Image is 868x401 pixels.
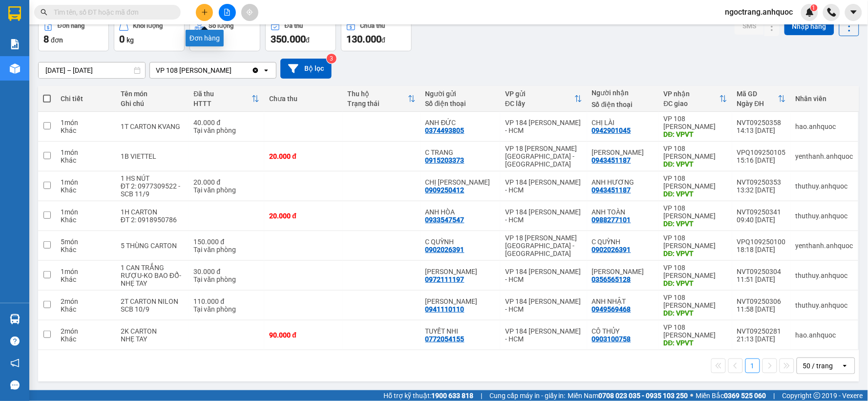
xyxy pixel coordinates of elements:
span: copyright [814,392,821,399]
div: 0943451187 [592,186,631,194]
div: Tại văn phòng [193,127,259,134]
div: hao.anhquoc [796,123,853,130]
span: search [41,9,47,16]
div: VP 108 [PERSON_NAME] [664,204,727,220]
div: ANH TUẤN [425,297,495,305]
div: Số điện thoại [425,100,495,107]
div: Trạng thái [347,100,408,107]
div: 1 HS NÚT [121,174,184,182]
div: Chưa thu [269,95,338,103]
div: TUYẾT NHI [425,327,495,335]
div: 0972111197 [425,275,465,283]
div: ĐC lấy [505,100,574,107]
div: ĐT 2: 0977309522 - SCB 11/9 [121,182,184,198]
div: DĐ: VPVT [664,339,727,347]
span: 350.000 [271,33,306,45]
div: 1B VIETTEL [121,152,184,160]
div: 0903100758 [592,335,631,343]
div: Khác [61,246,111,253]
div: Người gửi [425,90,495,98]
div: ANH NHẬT [592,297,654,305]
span: | [481,390,482,401]
img: phone-icon [827,8,836,17]
div: ANH HƯƠNG [592,178,654,186]
span: notification [10,359,20,368]
th: Toggle SortBy [189,86,264,112]
div: hao.anhquoc [796,331,853,339]
span: question-circle [10,337,20,346]
img: warehouse-icon [10,63,20,74]
div: 2K CARTON [121,327,184,335]
div: 1 món [61,208,111,216]
div: VP 108 [PERSON_NAME] [664,234,727,250]
div: Khác [61,186,111,194]
div: 150.000 đ [193,238,259,246]
div: 20.000 đ [193,178,259,186]
button: Số lượng14món [190,16,260,51]
button: Chưa thu130.000đ [341,16,412,51]
div: 1 CAN TRẮNG [121,264,184,272]
svg: open [841,362,849,370]
div: 90.000 đ [269,331,338,339]
div: 11:51 [DATE] [737,275,786,283]
div: VP 184 [PERSON_NAME] - HCM [505,327,582,343]
div: 0902026391 [592,246,631,253]
svg: Clear value [252,66,259,74]
span: Hỗ trợ kỹ thuật: [383,390,473,401]
button: 1 [745,359,760,373]
div: Tại văn phòng [193,305,259,313]
div: 1 món [61,268,111,275]
div: VPQ109250100 [737,238,786,246]
div: 14:13 [DATE] [737,127,786,134]
div: RƯỢU-KO BAO ĐỔ-NHẸ TAY [121,272,184,287]
span: 130.000 [346,33,381,45]
div: C QUỲNH [425,238,495,246]
div: Khối lượng [133,22,163,29]
span: 8 [43,33,49,45]
div: DĐ: VPVT [664,279,727,287]
div: 11:58 [DATE] [737,305,786,313]
div: 0941110110 [425,305,465,313]
div: 2T CARTON NILON [121,297,184,305]
div: 5 THÙNG CARTON [121,242,184,250]
div: VP 108 [PERSON_NAME] [664,174,727,190]
th: Toggle SortBy [500,86,587,112]
div: 18:18 [DATE] [737,246,786,253]
div: DĐ: VPVT [664,250,727,257]
div: Tên món [121,90,184,98]
div: NHẸ TAY [121,335,184,343]
div: 0902026391 [425,246,465,253]
div: thuthuy.anhquoc [796,212,853,220]
div: 30.000 đ [193,268,259,275]
div: Khác [61,335,111,343]
div: VP 18 [PERSON_NAME][GEOGRAPHIC_DATA] - [GEOGRAPHIC_DATA] [505,145,582,168]
img: logo-vxr [8,6,21,21]
div: DĐ: VPVT [664,309,727,317]
div: VP 184 [PERSON_NAME] - HCM [505,268,582,283]
div: ANH HÙNG [592,148,654,156]
span: 0 [119,33,125,45]
span: message [10,380,20,390]
button: plus [196,4,213,21]
button: Đơn hàng8đơn [38,16,109,51]
div: ANH ĐỨC [425,119,495,127]
div: 21:13 [DATE] [737,335,786,343]
div: 0374493805 [425,127,465,134]
div: 1 món [61,119,111,127]
span: đ [381,36,385,44]
div: 1 món [61,148,111,156]
button: aim [241,4,258,21]
div: VP 184 [PERSON_NAME] - HCM [505,178,582,194]
div: Ghi chú [121,100,184,107]
div: ANH HÒA [425,208,495,216]
div: DĐ: VPVT [664,130,727,138]
div: NVT09250306 [737,297,786,305]
div: Số điện thoại [592,101,654,108]
div: yenthanh.anhquoc [796,242,853,250]
div: C TRANG [425,148,495,156]
img: warehouse-icon [10,314,20,324]
div: NVT09250358 [737,119,786,127]
div: Đã thu [193,90,252,98]
button: file-add [219,4,236,21]
div: Khác [61,127,111,134]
